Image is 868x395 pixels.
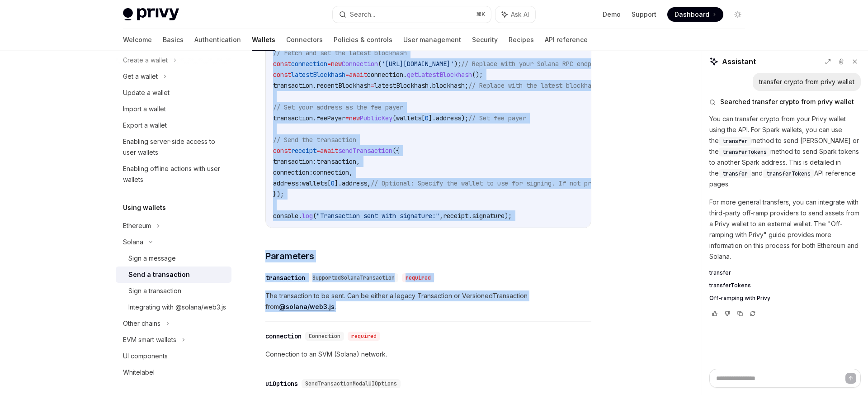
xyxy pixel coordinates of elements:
span: feePayer [316,114,345,122]
div: Other chains [123,318,160,329]
span: (); [472,71,483,79]
button: Search...⌘K [333,6,491,23]
a: Authentication [194,29,241,51]
span: connection [313,168,349,176]
div: transfer crypto from privy wallet [759,77,854,86]
div: Enabling offline actions with user wallets [123,163,226,185]
a: Connectors [286,29,323,51]
div: required [348,332,380,341]
a: Import a wallet [116,101,231,117]
span: = [345,114,349,122]
span: }); [273,190,284,198]
span: = [327,60,331,68]
span: 0 [425,114,429,122]
a: Basics [163,29,184,51]
a: Update a wallet [116,85,231,101]
span: transferTokens [709,282,751,289]
button: Toggle dark mode [731,7,745,22]
span: "Transaction sent with signature:" [316,212,439,220]
span: transferTokens [722,148,767,156]
div: Get a wallet [123,71,158,82]
span: [ [421,114,425,122]
span: = [316,147,320,155]
div: Search... [350,9,375,20]
span: // Set your address as the fee payer [273,103,403,111]
span: ); [505,212,512,220]
span: ⌘ K [476,11,486,18]
a: Sign a transaction [116,283,231,299]
a: @solana/web3.js [279,303,335,311]
span: Assistant [722,56,756,67]
span: ]. [335,179,342,187]
span: signature [472,212,505,220]
span: PublicKey [360,114,392,122]
a: transferTokens [709,282,861,289]
button: Send message [845,373,856,384]
a: Integrating with @solana/web3.js [116,299,231,315]
span: ; [465,81,468,90]
a: Off-ramping with Privy [709,295,861,302]
span: , [356,157,360,166]
span: transaction [273,81,313,90]
div: Sign a transaction [128,286,181,296]
span: connection: [273,168,313,176]
span: ( [392,114,396,122]
a: User management [403,29,461,51]
div: Send a transaction [128,269,190,280]
span: , [439,212,443,220]
a: UI components [116,348,231,364]
a: Security [472,29,498,51]
span: latestBlockhash [374,81,429,90]
div: Integrating with @solana/web3.js [128,302,226,313]
span: getLatestBlockhash [407,71,472,79]
span: address [436,114,461,122]
span: SendTransactionModalUIOptions [305,380,397,387]
span: Off-ramping with Privy [709,295,770,302]
div: connection [265,332,302,341]
span: const [273,60,291,68]
span: // Set fee payer [468,114,526,122]
div: Update a wallet [123,87,170,98]
span: wallets [396,114,421,122]
div: Solana [123,237,143,247]
span: '[URL][DOMAIN_NAME]' [382,60,454,68]
a: transfer [709,269,861,276]
a: API reference [545,29,588,51]
span: connection [291,60,327,68]
span: new [331,60,342,68]
span: Ask AI [511,10,529,19]
span: transaction: [273,157,316,166]
span: const [273,147,291,155]
span: . [298,212,302,220]
p: For more general transfers, you can integrate with third-party off-ramp providers to send assets ... [709,197,861,262]
a: Welcome [123,29,152,51]
span: = [371,81,374,90]
span: Dashboard [675,10,709,19]
a: Enabling offline actions with user wallets [116,161,231,188]
button: Searched transfer crypto from privy wallet [709,97,861,106]
span: latestBlockhash [291,71,345,79]
span: [ [327,179,331,187]
span: address [342,179,367,187]
div: required [402,273,434,282]
span: . [429,81,432,90]
span: transfer [709,269,731,276]
span: Connection [342,60,378,68]
img: light logo [123,8,179,21]
span: Connection to an SVM (Solana) network. [265,349,591,360]
h5: Using wallets [123,202,166,213]
span: . [313,114,316,122]
span: The transaction to be sent. Can be either a legacy Transaction or VersionedTransaction from . [265,290,591,312]
span: ); [454,60,461,68]
a: Export a wallet [116,117,231,133]
a: Demo [603,10,621,19]
span: transferTokens [766,170,811,177]
span: Searched transfer crypto from privy wallet [720,97,854,106]
span: transfer [722,170,748,177]
div: Import a wallet [123,104,166,114]
button: Ask AI [495,6,535,23]
span: wallets [302,179,327,187]
a: Dashboard [667,7,723,22]
a: Support [632,10,656,19]
span: ( [313,212,316,220]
